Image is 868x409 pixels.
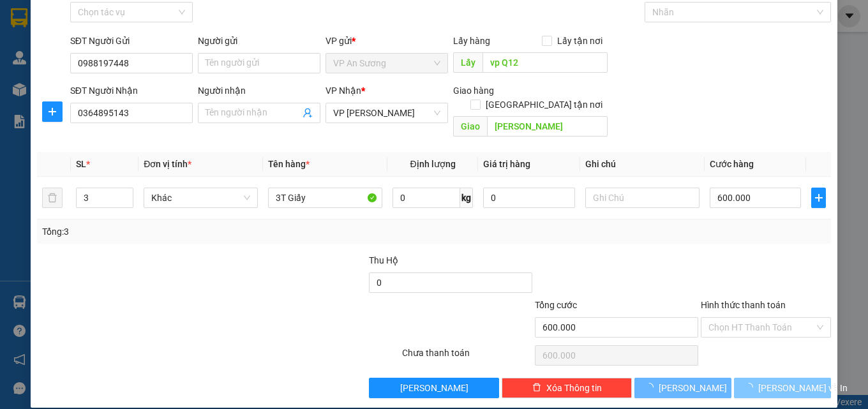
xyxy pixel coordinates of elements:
div: VP gửi [325,34,448,48]
input: VD: Bàn, Ghế [268,188,382,208]
span: VP Lao Bảo [333,103,440,123]
span: Giá trị hàng [483,159,530,169]
span: plus [812,193,825,203]
span: Tên hàng [268,159,310,169]
span: VP An Sương [333,54,440,73]
button: [PERSON_NAME] [369,378,499,398]
span: Lấy hàng [453,36,490,46]
div: SĐT Người Nhận [70,84,193,98]
div: Người nhận [198,84,320,98]
div: SĐT Người Gửi [70,34,193,48]
input: Dọc đường [483,52,608,73]
span: Tổng cước [535,300,577,310]
button: delete [42,188,63,208]
span: Xóa Thông tin [546,381,602,395]
span: [GEOGRAPHIC_DATA] tận nơi [481,98,608,112]
button: [PERSON_NAME] và In [734,378,831,398]
span: Đơn vị tính [144,159,191,169]
span: VP Nhận [325,86,361,96]
span: Increase Value [119,188,133,198]
span: kg [460,188,473,208]
input: Dọc đường [487,116,608,137]
button: [PERSON_NAME] [634,378,731,398]
span: plus [43,107,62,117]
span: Thu Hộ [369,255,398,265]
th: Ghi chú [580,152,705,177]
span: down [123,199,130,207]
span: loading [744,383,758,392]
span: Lấy [453,52,483,73]
span: [PERSON_NAME] [659,381,727,395]
input: 0 [483,188,575,208]
span: SL [76,159,86,169]
button: plus [42,101,63,122]
div: Chưa thanh toán [401,346,534,368]
span: [PERSON_NAME] và In [758,381,848,395]
span: up [123,190,130,198]
span: Định lượng [410,159,456,169]
span: user-add [303,108,313,118]
span: Decrease Value [119,198,133,207]
div: Người gửi [198,34,320,48]
span: Cước hàng [710,159,754,169]
span: delete [532,383,541,393]
span: Giao [453,116,487,137]
span: [PERSON_NAME] [400,381,468,395]
span: Lấy tận nơi [552,34,608,48]
button: plus [811,188,826,208]
span: loading [645,383,659,392]
span: Giao hàng [453,86,494,96]
button: deleteXóa Thông tin [502,378,632,398]
span: Khác [151,188,250,207]
label: Hình thức thanh toán [701,300,786,310]
input: Ghi Chú [585,188,700,208]
div: Tổng: 3 [42,225,336,239]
